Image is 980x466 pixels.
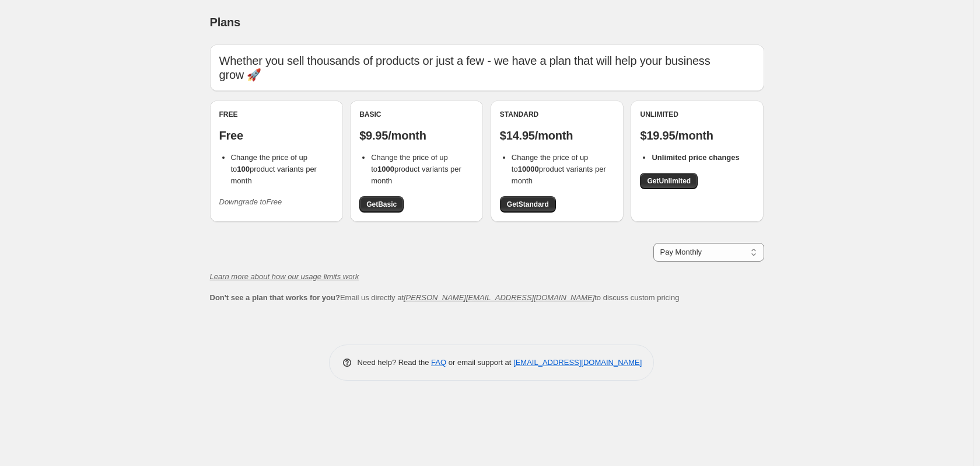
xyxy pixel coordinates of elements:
[371,153,461,185] span: Change the price of up to product variants per month
[366,200,397,209] span: Get Basic
[219,128,334,142] p: Free
[652,153,739,162] b: Unlimited price changes
[377,165,394,173] b: 1000
[507,200,549,209] span: Get Standard
[210,272,359,281] a: Learn more about how our usage limits work
[640,110,754,119] div: Unlimited
[358,358,432,367] span: Need help? Read the
[210,16,240,29] span: Plans
[500,110,614,119] div: Standard
[219,197,282,206] i: Downgrade to Free
[359,196,404,213] a: GetBasic
[513,358,642,367] a: [EMAIL_ADDRESS][DOMAIN_NAME]
[500,196,556,213] a: GetStandard
[359,110,474,119] div: Basic
[647,176,691,186] span: Get Unlimited
[210,293,680,302] span: Email us directly at to discuss custom pricing
[640,173,698,189] a: GetUnlimited
[219,54,755,82] p: Whether you sell thousands of products or just a few - we have a plan that will help your busines...
[359,128,474,142] p: $9.95/month
[219,110,334,119] div: Free
[640,128,754,142] p: $19.95/month
[431,358,446,367] a: FAQ
[237,165,250,173] b: 100
[500,128,614,142] p: $14.95/month
[512,153,606,185] span: Change the price of up to product variants per month
[404,293,594,302] a: [PERSON_NAME][EMAIL_ADDRESS][DOMAIN_NAME]
[210,293,340,302] b: Don't see a plan that works for you?
[212,193,289,211] button: Downgrade toFree
[518,165,539,173] b: 10000
[231,153,317,185] span: Change the price of up to product variants per month
[446,358,513,367] span: or email support at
